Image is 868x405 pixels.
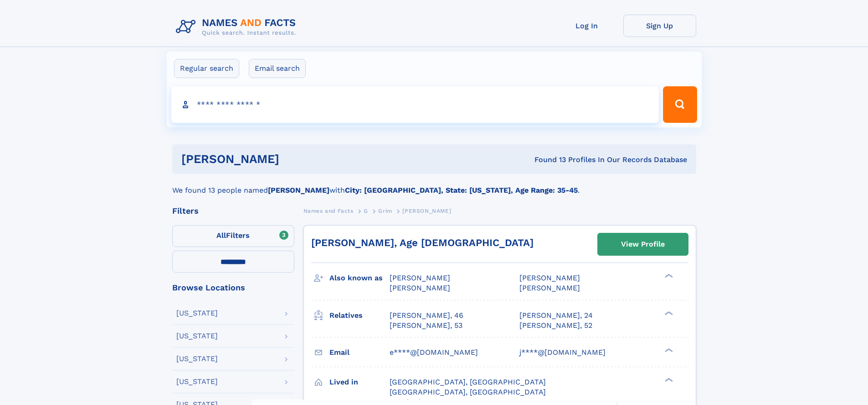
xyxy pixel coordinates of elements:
[378,205,392,216] a: Grim
[216,231,226,240] span: All
[174,59,239,78] label: Regular search
[550,15,623,37] a: Log In
[390,378,546,386] span: [GEOGRAPHIC_DATA], [GEOGRAPHIC_DATA]
[519,284,580,292] span: [PERSON_NAME]
[176,310,218,317] div: [US_STATE]
[663,86,697,123] button: Search Button
[171,86,659,123] input: search input
[390,388,546,396] span: [GEOGRAPHIC_DATA], [GEOGRAPHIC_DATA]
[364,205,368,216] a: G
[378,208,392,214] span: Grim
[329,308,390,323] h3: Relatives
[390,310,463,321] a: [PERSON_NAME], 46
[329,374,390,390] h3: Lived in
[364,208,368,214] span: G
[621,234,665,255] div: View Profile
[402,208,451,214] span: [PERSON_NAME]
[407,155,687,165] div: Found 13 Profiles In Our Records Database
[345,186,578,195] b: City: [GEOGRAPHIC_DATA], State: [US_STATE], Age Range: 35-45
[663,273,673,279] div: ❯
[172,15,303,39] img: Logo Names and Facts
[663,310,673,316] div: ❯
[249,59,306,78] label: Email search
[176,332,218,340] div: [US_STATE]
[181,153,407,165] h1: [PERSON_NAME]
[519,321,592,331] a: [PERSON_NAME], 52
[172,225,294,247] label: Filters
[268,186,329,195] b: [PERSON_NAME]
[598,233,688,255] a: View Profile
[623,15,696,37] a: Sign Up
[390,284,450,292] span: [PERSON_NAME]
[176,355,218,363] div: [US_STATE]
[172,284,294,292] div: Browse Locations
[390,274,450,282] span: [PERSON_NAME]
[311,237,534,248] a: [PERSON_NAME], Age [DEMOGRAPHIC_DATA]
[329,345,390,360] h3: Email
[303,205,354,216] a: Names and Facts
[329,270,390,286] h3: Also known as
[519,310,593,321] a: [PERSON_NAME], 24
[663,347,673,353] div: ❯
[172,174,696,196] div: We found 13 people named with .
[519,274,580,282] span: [PERSON_NAME]
[172,207,294,215] div: Filters
[176,378,218,385] div: [US_STATE]
[663,377,673,383] div: ❯
[390,321,462,331] a: [PERSON_NAME], 53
